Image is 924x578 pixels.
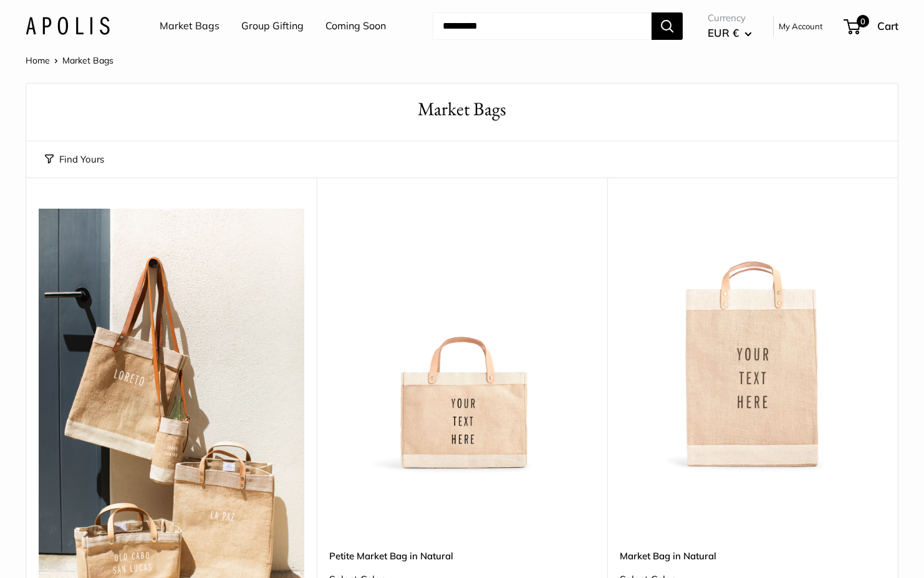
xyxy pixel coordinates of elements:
[708,23,752,43] button: EUR €
[620,209,885,474] a: Market Bag in NaturalMarket Bag in Natural
[845,16,898,36] a: 0 Cart
[329,549,595,563] a: Petite Market Bag in Natural
[26,55,50,66] a: Home
[779,19,823,34] a: My Account
[329,209,595,474] a: Petite Market Bag in Naturaldescription_Effortless style that elevates every moment
[26,52,113,69] nav: Breadcrumb
[160,17,219,36] a: Market Bags
[620,209,885,474] img: Market Bag in Natural
[433,12,652,40] input: Search...
[45,151,104,168] button: Find Yours
[877,19,898,32] span: Cart
[45,96,879,123] h1: Market Bags
[708,26,739,39] span: EUR €
[325,17,386,36] a: Coming Soon
[708,9,752,27] span: Currency
[241,17,304,36] a: Group Gifting
[329,209,595,474] img: Petite Market Bag in Natural
[620,549,885,563] a: Market Bag in Natural
[652,12,683,40] button: Search
[857,15,869,27] span: 0
[26,17,110,35] img: Apolis
[62,55,113,66] span: Market Bags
